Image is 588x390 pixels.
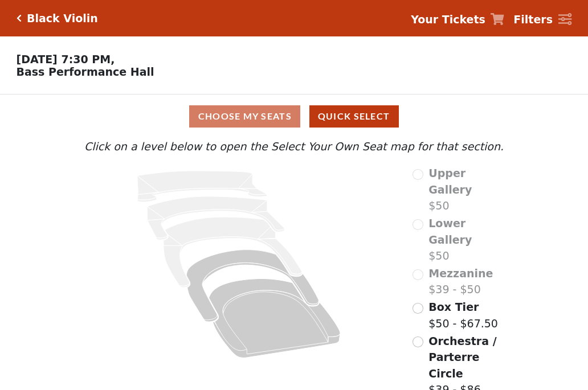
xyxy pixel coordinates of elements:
path: Upper Gallery - Seats Available: 0 [137,171,267,202]
a: Your Tickets [411,11,504,28]
span: Upper Gallery [428,167,472,196]
strong: Your Tickets [411,13,485,26]
span: Orchestra / Parterre Circle [428,335,496,380]
label: $39 - $50 [428,265,493,298]
span: Lower Gallery [428,217,472,246]
span: Mezzanine [428,267,493,280]
label: $50 [428,215,507,264]
a: Click here to go back to filters [17,14,22,22]
h5: Black Violin [27,12,98,25]
label: $50 - $67.50 [428,299,498,331]
p: Click on a level below to open the Select Your Own Seat map for that section. [81,138,507,155]
span: Box Tier [428,301,479,313]
strong: Filters [513,13,553,26]
path: Lower Gallery - Seats Available: 0 [148,196,285,240]
label: $50 [428,165,507,214]
path: Orchestra / Parterre Circle - Seats Available: 685 [209,279,341,358]
a: Filters [513,11,571,28]
button: Quick Select [309,105,399,128]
